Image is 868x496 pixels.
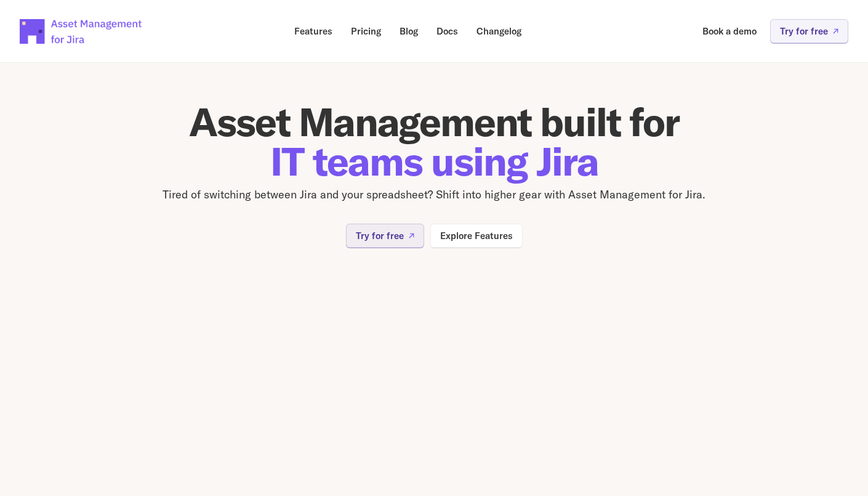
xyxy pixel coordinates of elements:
p: Changelog [476,26,521,36]
p: Try for free [356,231,404,240]
a: Try for free [346,224,424,248]
p: Pricing [351,26,381,36]
a: Pricing [342,19,390,43]
a: Docs [428,19,467,43]
a: Features [286,19,341,43]
span: IT teams using Jira [270,136,598,186]
a: Book a demo [694,19,765,43]
a: Try for free [770,19,848,43]
a: Changelog [468,19,530,43]
p: Blog [400,26,418,36]
p: Try for free [780,26,828,36]
p: Tired of switching between Jira and your spreadsheet? Shift into higher gear with Asset Managemen... [65,186,803,204]
h1: Asset Management built for [65,102,803,181]
p: Features [294,26,332,36]
p: Docs [436,26,458,36]
a: Blog [391,19,427,43]
p: Book a demo [702,26,757,36]
a: Explore Features [430,224,523,248]
p: Explore Features [440,231,513,240]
